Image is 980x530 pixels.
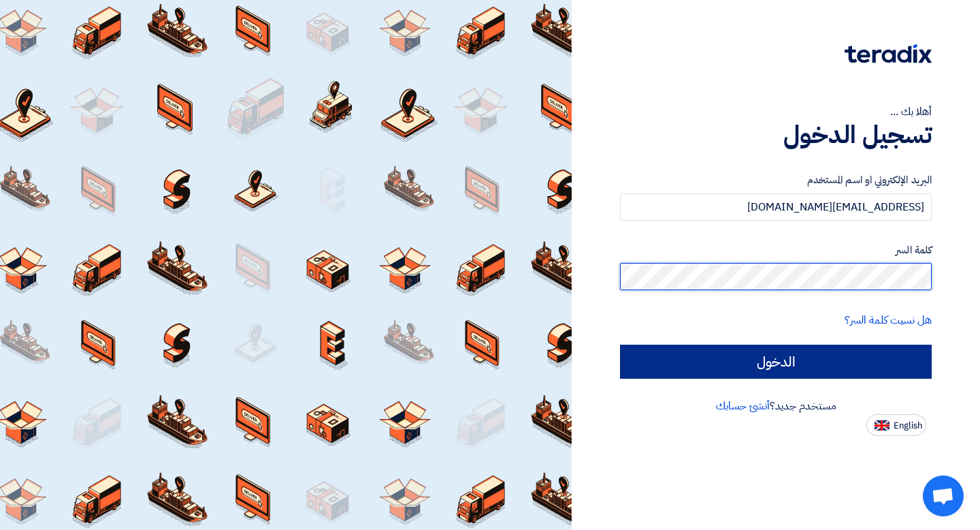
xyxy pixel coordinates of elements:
div: Open chat [923,476,964,516]
label: كلمة السر [620,243,932,258]
input: أدخل بريد العمل الإلكتروني او اسم المستخدم الخاص بك ... [620,193,932,221]
a: هل نسيت كلمة السر؟ [845,312,932,328]
span: English [894,421,922,431]
a: أنشئ حسابك [716,398,770,414]
h1: تسجيل الدخول [620,120,932,150]
div: مستخدم جديد؟ [620,398,932,414]
div: أهلا بك ... [620,104,932,120]
button: English [866,414,926,436]
img: en-US.png [875,420,889,431]
input: الدخول [620,345,932,379]
img: Teradix logo [845,44,932,63]
label: البريد الإلكتروني او اسم المستخدم [620,172,932,188]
